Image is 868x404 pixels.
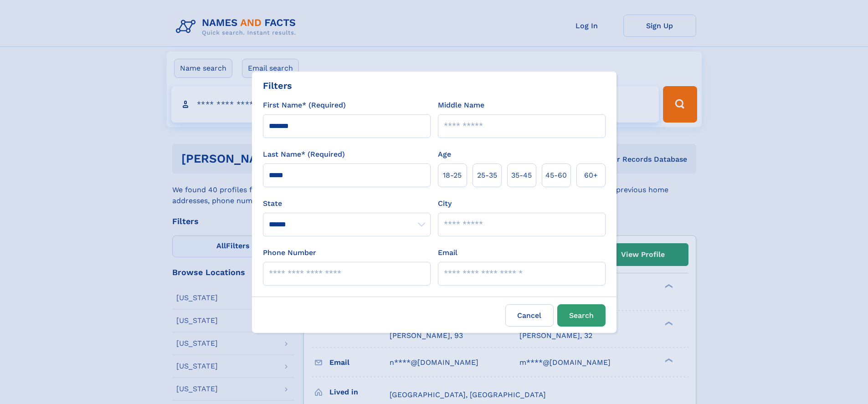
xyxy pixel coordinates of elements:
[263,100,346,111] label: First Name* (Required)
[477,170,497,181] span: 25‑35
[545,170,567,181] span: 45‑60
[263,79,292,92] div: Filters
[263,149,345,160] label: Last Name* (Required)
[263,247,316,258] label: Phone Number
[557,304,606,327] button: Search
[438,100,484,111] label: Middle Name
[438,149,451,160] label: Age
[584,170,598,181] span: 60+
[438,247,457,258] label: Email
[511,170,532,181] span: 35‑45
[438,198,452,209] label: City
[505,304,554,327] label: Cancel
[263,198,431,209] label: State
[443,170,462,181] span: 18‑25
